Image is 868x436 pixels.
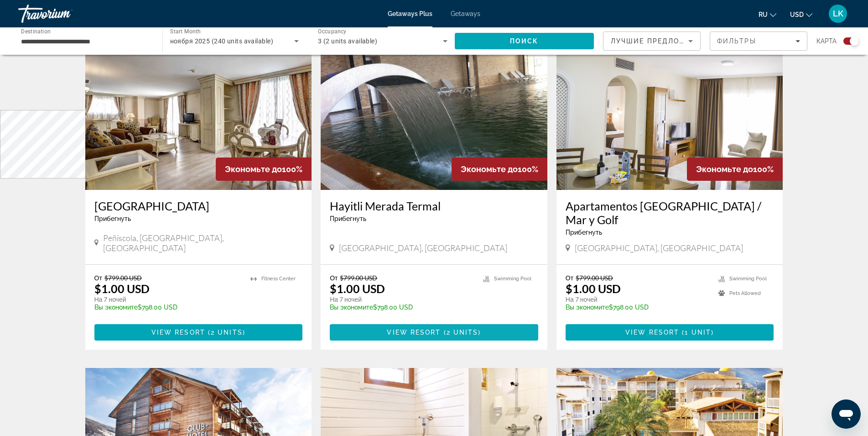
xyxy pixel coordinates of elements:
input: Select destination [21,36,151,47]
span: View Resort [151,329,205,336]
button: View Resort(1 unit) [566,324,774,341]
span: LK [833,9,843,18]
button: View Resort(2 units) [94,324,303,341]
span: $799.00 USD [576,274,613,282]
a: Getaways Plus [388,10,432,17]
span: От [330,274,338,282]
button: Filters [710,32,807,51]
button: View Resort(2 units) [330,324,538,341]
span: Прибегнуть [330,215,366,222]
a: Apartamentos [GEOGRAPHIC_DATA] / Mar y Golf [566,199,774,226]
p: $798.00 USD [330,304,474,311]
span: Лучшие предложения [611,37,708,45]
p: На 7 ночей [94,295,242,304]
iframe: Кнопка запуска окна обмена сообщениями [832,399,861,429]
span: Фильтры [717,37,756,45]
span: View Resort [387,329,441,336]
a: Getaways [451,10,480,17]
span: [GEOGRAPHIC_DATA], [GEOGRAPHIC_DATA] [575,243,743,253]
span: Экономьте до [461,164,518,174]
p: На 7 ночей [566,295,710,304]
img: Apartamentos Fenix Beach / Mar y Golf [556,44,783,190]
p: На 7 ночей [330,295,474,304]
div: 100% [687,158,783,181]
span: Swimming Pool [729,276,767,282]
span: Destination [21,28,51,34]
p: $1.00 USD [566,282,621,295]
button: Search [455,33,594,49]
span: 2 units [211,329,243,336]
span: Pets Allowed [729,290,761,296]
span: Occupancy [318,28,347,35]
span: [GEOGRAPHIC_DATA], [GEOGRAPHIC_DATA] [339,243,507,253]
span: Прибегнуть [94,215,131,222]
p: $1.00 USD [330,282,385,295]
div: 100% [216,158,312,181]
span: От [566,274,573,282]
span: Экономьте до [225,164,282,174]
span: Вы экономите [566,304,609,311]
a: Travorium [18,2,109,26]
span: $799.00 USD [340,274,377,282]
mat-select: Sort by [611,36,693,47]
span: Вы экономите [94,304,138,311]
a: Hayitli Merada Termal [330,199,538,213]
span: ( ) [441,329,481,336]
span: View Resort [625,329,679,336]
span: $799.00 USD [104,274,142,282]
span: USD [790,11,804,18]
span: Start Month [170,28,201,35]
p: $1.00 USD [94,282,150,295]
div: 100% [452,158,547,181]
span: Fitness Center [261,276,296,282]
span: ru [759,11,768,18]
button: Change language [759,8,776,21]
span: Вы экономите [330,304,373,311]
span: карта [816,35,837,47]
img: Peñíscola Plaza [85,44,312,190]
button: Change currency [790,8,812,21]
span: 1 unit [685,329,711,336]
span: Peñíscola, [GEOGRAPHIC_DATA], [GEOGRAPHIC_DATA] [103,233,302,253]
span: Поиск [510,37,539,45]
img: Hayitli Merada Termal [321,44,547,190]
span: ноября 2025 (240 units available) [170,37,273,45]
button: User Menu [826,4,850,23]
a: [GEOGRAPHIC_DATA] [94,199,303,213]
span: От [94,274,102,282]
span: Прибегнуть [566,229,602,236]
span: 3 (2 units available) [318,37,377,45]
span: ( ) [679,329,714,336]
span: ( ) [205,329,245,336]
span: Экономьте до [696,164,753,174]
p: $798.00 USD [566,304,710,311]
span: Swimming Pool [494,276,531,282]
p: $798.00 USD [94,304,242,311]
span: 2 units [447,329,478,336]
